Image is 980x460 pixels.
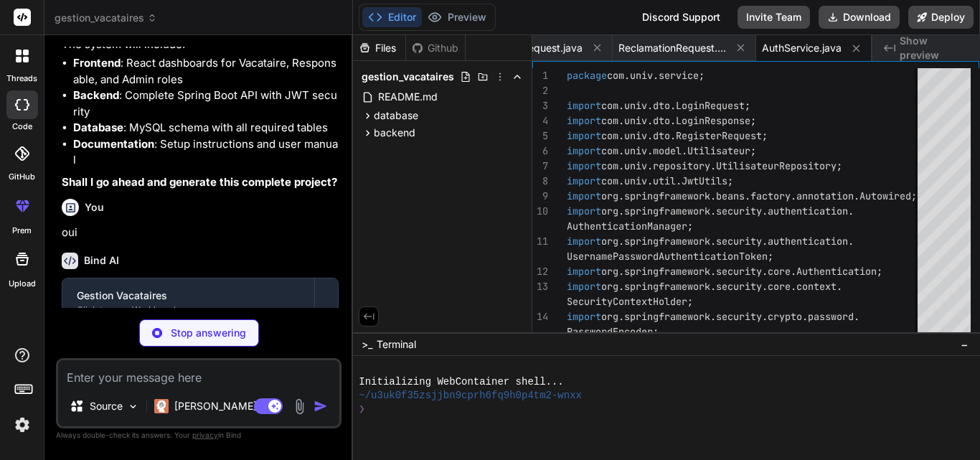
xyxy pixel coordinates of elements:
span: import [567,114,601,127]
span: . [837,280,842,293]
span: ; [687,220,693,233]
span: database [374,108,418,123]
span: model [653,144,682,157]
span: security [716,205,762,217]
span: . [618,235,624,248]
span: . [848,235,854,248]
span: springframework [624,205,710,217]
span: . [647,174,653,187]
span: − [961,337,969,352]
p: Stop answering [171,326,246,340]
span: import [567,265,601,278]
button: Gestion VacatairesClick to open Workbench [62,278,314,326]
span: . [854,189,859,202]
span: import [567,189,601,202]
span: . [802,310,808,323]
span: ; [762,129,768,142]
span: annotation [796,189,854,202]
div: 12 [532,264,548,279]
div: 11 [532,234,548,249]
p: Source [90,399,123,413]
span: . [618,310,624,323]
span: org [601,280,618,293]
span: LoginResponse [676,114,750,127]
span: ❯ [359,403,366,416]
span: Authentication [796,265,877,278]
span: . [762,235,768,248]
span: . [647,144,653,157]
h6: You [85,200,104,215]
span: . [854,310,859,323]
span: dto [653,99,670,112]
span: com [601,99,618,112]
div: 6 [532,144,548,159]
span: security [716,280,762,293]
div: 10 [532,204,548,219]
span: crypto [768,310,802,323]
p: oui [62,225,339,241]
button: Deploy [908,6,974,29]
span: com [601,129,618,142]
div: Files [353,41,405,55]
span: package [567,69,607,82]
span: ; [911,189,917,202]
span: . [618,129,624,142]
span: springframework [624,265,710,278]
span: springframework [624,280,710,293]
span: service [659,69,699,82]
span: authentication [768,205,848,217]
span: univ [624,144,647,157]
span: . [670,114,676,127]
div: 3 [532,98,548,113]
label: Upload [9,278,36,290]
span: dto [653,129,670,142]
span: SeanceRequest.java [486,41,583,55]
img: Claude 4 Sonnet [154,399,169,413]
span: . [647,114,653,127]
h6: Bind AI [84,253,119,268]
span: univ [624,129,647,142]
span: . [682,144,687,157]
span: Autowired [859,189,911,202]
span: . [762,310,768,323]
span: security [716,310,762,323]
span: password [808,310,854,323]
span: . [647,129,653,142]
span: security [716,265,762,278]
span: ; [750,144,756,157]
label: code [12,121,32,133]
span: ; [768,250,773,263]
span: . [647,159,653,172]
div: 2 [532,83,548,98]
span: import [567,205,601,217]
span: UtilisateurRepository [716,159,837,172]
span: . [618,205,624,217]
span: univ [630,69,653,82]
span: PasswordEncoder [567,325,653,338]
span: gestion_vacataires [55,11,157,25]
span: import [567,235,601,248]
li: : MySQL schema with all required tables [73,120,339,136]
span: import [567,99,601,112]
span: AuthenticationManager [567,220,687,233]
div: 4 [532,113,548,128]
span: univ [624,99,647,112]
div: 13 [532,279,548,294]
div: 8 [532,174,548,189]
span: . [710,189,716,202]
span: org [601,189,618,202]
p: Always double-check its answers. Your in Bind [56,428,341,442]
strong: Database [73,121,123,134]
span: . [791,280,796,293]
span: RegisterRequest [676,129,762,142]
span: ; [750,114,756,127]
span: Initializing WebContainer shell... [359,375,563,389]
span: privacy [192,431,218,439]
span: . [791,189,796,202]
span: . [618,99,624,112]
span: springframework [624,310,710,323]
strong: Shall I go ahead and generate this complete project? [62,175,337,189]
p: [PERSON_NAME] 4 S.. [174,399,281,413]
span: ; [877,265,882,278]
span: univ [624,114,647,127]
